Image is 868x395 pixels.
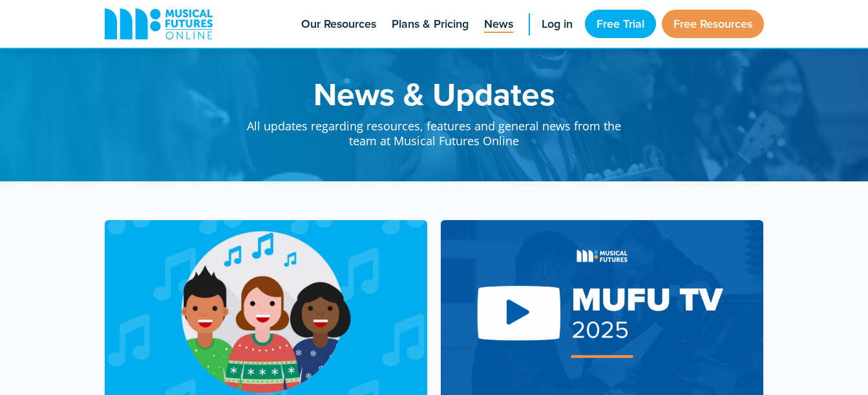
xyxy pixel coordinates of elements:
[484,15,513,33] span: News
[234,110,635,149] p: All updates regarding resources, features and general news from the team at Musical Futures Online
[585,10,656,38] a: Free Trial
[662,10,764,38] a: Free Resources
[392,15,469,33] span: Plans & Pricing
[234,77,635,110] h1: News & Updates
[301,15,376,33] span: Our Resources
[542,15,573,33] span: Log in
